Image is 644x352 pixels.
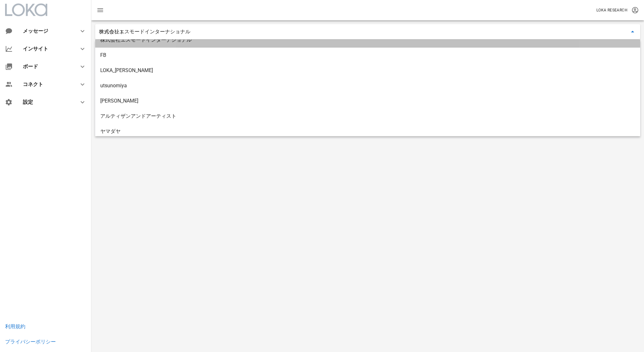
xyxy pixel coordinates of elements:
[100,52,635,58] div: FB
[100,83,635,89] div: utsunomiya
[23,99,71,105] div: 設定
[596,7,628,13] p: LOKA RESEARCH
[100,128,635,134] div: ヤマダヤ
[100,98,635,104] div: [PERSON_NAME]
[100,67,635,73] div: LOKA_[PERSON_NAME]
[100,37,635,43] div: 株式会社エスモードインターナショナル
[23,28,69,34] div: メッセージ
[23,81,71,87] div: コネクト
[23,63,71,70] div: ボード
[5,323,25,329] a: 利用規約
[23,46,71,52] div: インサイト
[100,113,635,119] div: アルティザンアンドアーティスト
[5,339,56,345] a: プライバシーポリシー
